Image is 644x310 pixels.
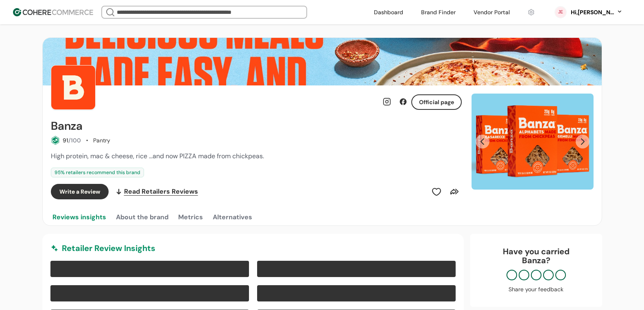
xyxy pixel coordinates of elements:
[51,120,83,133] h2: Banza
[124,187,198,196] span: Read Retailers Reviews
[576,135,589,148] button: Next Slide
[570,8,623,17] button: Hi,[PERSON_NAME]
[50,242,456,254] div: Retailer Review Insights
[476,135,489,148] button: Previous Slide
[570,8,615,17] div: Hi, [PERSON_NAME]
[51,65,96,110] img: Brand Photo
[51,184,109,199] button: Write a Review
[554,6,567,18] svg: 0 percent
[411,94,462,110] button: Official page
[115,184,198,199] a: Read Retailers Reviews
[478,256,594,265] p: Banza ?
[478,285,594,294] div: Share your feedback
[93,136,110,145] div: Pantry
[63,137,68,144] span: 91
[472,94,594,190] div: Carousel
[211,209,254,225] button: Alternatives
[478,247,594,265] div: Have you carried
[472,94,594,190] img: Slide 0
[51,209,108,225] button: Reviews insights
[68,137,81,144] span: /100
[177,209,205,225] button: Metrics
[51,168,144,177] div: 95 % retailers recommend this brand
[51,152,264,160] span: High protein, mac & cheese, rice ...and now PIZZA made from chickpeas.
[472,94,594,190] div: Slide 1
[13,8,93,16] img: Cohere Logo
[114,209,170,225] button: About the brand
[43,38,602,85] img: Brand cover image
